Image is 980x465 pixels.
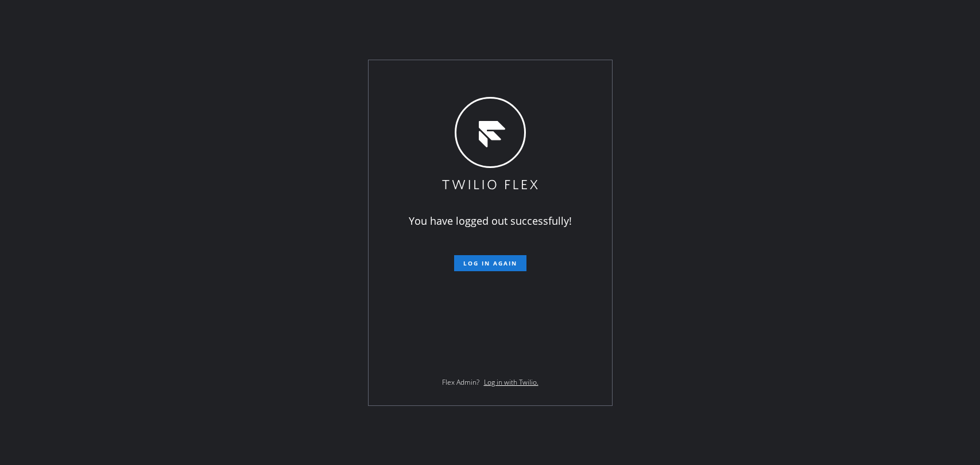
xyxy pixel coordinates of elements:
[454,255,526,271] button: Log in again
[463,259,517,267] span: Log in again
[409,214,572,228] span: You have logged out successfully!
[442,377,479,387] span: Flex Admin?
[484,377,539,387] a: Log in with Twilio.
